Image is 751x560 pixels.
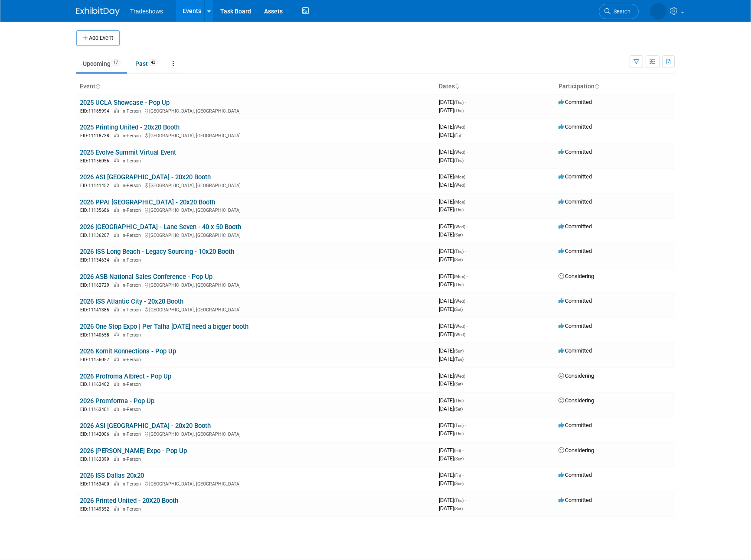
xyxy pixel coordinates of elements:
img: In-Person Event [114,233,119,237]
span: In-Person [121,357,144,363]
span: Committed [558,99,592,105]
span: In-Person [121,481,144,487]
img: In-Person Event [114,431,119,436]
a: 2026 Kornit Konnections - Pop Up [80,347,176,355]
span: [DATE] [439,149,468,155]
span: (Sat) [454,407,463,411]
span: [DATE] [439,331,465,337]
span: Committed [558,248,592,254]
span: - [465,99,466,105]
span: In-Person [121,183,144,188]
span: Considering [558,372,594,379]
span: (Wed) [454,125,465,129]
span: EID: 11162729 [80,283,113,288]
span: [DATE] [439,306,463,312]
span: - [467,372,468,379]
img: In-Person Event [114,307,119,311]
span: EID: 11156057 [80,357,113,362]
span: (Tue) [454,357,464,362]
a: 2026 ASI [GEOGRAPHIC_DATA] - 20x20 Booth [80,422,211,430]
th: Dates [435,79,555,94]
span: [DATE] [439,256,463,262]
a: 2026 ISS Dallas 20x20 [80,472,144,479]
a: 2026 One Stop Expo | Per Talha [DATE] need a bigger booth [80,323,248,330]
span: [DATE] [439,372,468,379]
img: In-Person Event [114,207,119,212]
span: In-Person [121,233,144,238]
span: [DATE] [439,281,464,288]
span: Search [611,8,630,15]
a: Search [599,4,639,19]
span: (Thu) [454,431,464,436]
span: [DATE] [439,422,466,428]
span: (Wed) [454,299,465,304]
span: In-Person [121,207,144,213]
span: (Wed) [454,224,465,229]
img: In-Person Event [114,407,119,411]
span: Committed [558,422,592,428]
img: In-Person Event [114,481,119,486]
span: (Tue) [454,423,464,428]
img: In-Person Event [114,257,119,262]
span: [DATE] [439,132,461,138]
span: [DATE] [439,505,463,511]
span: (Wed) [454,324,465,329]
span: Committed [558,223,592,230]
span: (Sat) [454,307,463,312]
div: [GEOGRAPHIC_DATA], [GEOGRAPHIC_DATA] [80,480,432,487]
span: (Fri) [454,473,461,478]
span: (Thu) [454,108,464,113]
span: EID: 11165994 [80,109,113,113]
span: [DATE] [439,397,466,404]
span: (Sun) [454,349,464,353]
div: [GEOGRAPHIC_DATA], [GEOGRAPHIC_DATA] [80,231,432,239]
span: Committed [558,347,592,354]
img: In-Person Event [114,357,119,361]
span: 42 [148,59,158,66]
span: EID: 11140658 [80,333,113,337]
span: Committed [558,323,592,329]
a: 2026 Printed United - 20X20 Booth [80,497,178,505]
span: (Sun) [454,481,464,486]
span: - [467,173,468,180]
span: (Fri) [454,133,461,138]
a: 2026 ISS Atlantic City - 20x20 Booth [80,298,183,305]
a: Sort by Start Date [455,83,459,90]
div: [GEOGRAPHIC_DATA], [GEOGRAPHIC_DATA] [80,306,432,313]
span: [DATE] [439,123,468,130]
span: - [462,447,464,453]
span: In-Person [121,332,144,338]
span: In-Person [121,282,144,288]
span: In-Person [121,108,144,114]
span: [DATE] [439,497,466,503]
span: (Mon) [454,200,465,204]
span: (Thu) [454,249,464,254]
img: In-Person Event [114,506,119,511]
span: (Sun) [454,456,464,461]
span: [DATE] [439,173,468,180]
span: In-Person [121,382,144,387]
span: [DATE] [439,356,464,362]
span: (Thu) [454,498,464,503]
span: [DATE] [439,198,468,205]
img: In-Person Event [114,332,119,337]
span: (Thu) [454,158,464,163]
img: In-Person Event [114,183,119,187]
span: Tradeshows [130,8,163,15]
span: Committed [558,173,592,180]
div: [GEOGRAPHIC_DATA], [GEOGRAPHIC_DATA] [80,181,432,189]
img: In-Person Event [114,282,119,287]
span: - [465,248,466,254]
img: In-Person Event [114,382,119,386]
span: In-Person [121,456,144,462]
a: 2025 UCLA Showcase - Pop Up [80,99,170,107]
span: In-Person [121,307,144,313]
span: - [467,223,468,230]
img: Linda Yilmazian [650,3,666,19]
img: In-Person Event [114,158,119,162]
span: (Thu) [454,398,464,403]
img: In-Person Event [114,133,119,137]
span: EID: 11141385 [80,308,113,312]
span: [DATE] [439,181,465,188]
span: [DATE] [439,223,468,230]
